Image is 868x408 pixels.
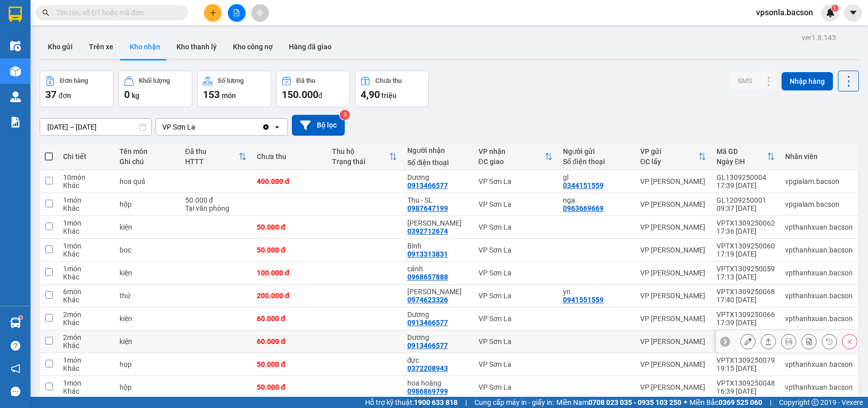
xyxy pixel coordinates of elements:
div: Tại văn phòng [185,204,247,212]
div: 50.000 đ [257,383,322,391]
span: search [42,9,49,16]
div: Khác [63,181,109,190]
span: kg [132,91,139,100]
div: Bình [407,242,468,250]
div: Nhân viên [785,152,853,161]
th: Toggle SortBy [180,143,252,170]
div: VP [PERSON_NAME] [640,200,706,208]
sup: 1 [831,5,839,12]
img: warehouse-icon [10,318,21,328]
div: vpthanhxuan.bacson [785,383,853,391]
div: vpthanhxuan.bacson [785,223,853,231]
div: VP Sơn La [478,383,553,391]
img: logo-vxr [9,7,22,22]
div: VPTX1309250060 [716,242,775,250]
button: SMS [730,72,760,90]
div: VP Sơn La [478,223,553,231]
strong: 0708 023 035 - 0935 103 250 [588,398,681,406]
div: kiện [119,269,175,277]
div: boc [119,246,175,254]
div: VP Sơn La [478,360,553,368]
span: caret-down [849,8,858,17]
div: Người nhận [407,146,468,154]
div: hộp [119,200,175,208]
div: VPTX1309250066 [716,310,775,319]
div: ĐC lấy [640,158,698,166]
div: VPTX1309250062 [716,219,775,227]
div: lý hà [407,219,468,227]
span: ⚪️ [684,400,687,404]
div: Khác [63,387,109,395]
button: Đơn hàng37đơn [40,71,113,107]
div: kiện [119,223,175,231]
span: 153 [203,88,220,101]
div: 1 món [63,379,109,387]
div: Khác [63,250,109,258]
div: VP Sơn La [478,315,553,323]
div: vpthanhxuan.bacson [785,360,853,368]
span: Miền Bắc [690,397,762,408]
div: hộp [119,383,175,391]
th: Toggle SortBy [635,143,711,170]
div: Chưa thu [257,152,322,161]
div: Khối lượng [139,77,170,84]
div: VP [PERSON_NAME] [640,292,706,300]
div: 0344151559 [563,181,604,190]
div: VP Sơn La [478,246,553,254]
div: VP Sơn La [478,200,553,208]
div: Khác [63,273,109,281]
div: 0913466577 [407,341,448,350]
div: 0963669669 [563,204,604,212]
div: Chưa thu [375,77,402,84]
div: Thu - SL [407,196,468,204]
div: vpgialam.bacson [785,177,853,185]
div: VP [PERSON_NAME] [640,337,706,346]
th: Toggle SortBy [473,143,558,170]
div: 1 món [63,265,109,273]
div: kiện [119,315,175,323]
div: Khác [63,296,109,304]
div: 17:13 [DATE] [716,273,775,281]
img: solution-icon [10,117,21,128]
span: Hỗ trợ kỹ thuật: [365,397,458,408]
button: aim [251,4,269,22]
div: VP Sơn La [478,269,553,277]
div: 17:39 [DATE] [716,181,775,190]
div: Dương [407,333,468,341]
span: plus [209,9,217,16]
button: Chưa thu4,90 triệu [355,71,429,107]
strong: 1900 633 818 [414,398,458,406]
div: VP gửi [640,147,698,155]
div: VP nhận [478,147,545,155]
img: warehouse-icon [10,66,21,77]
div: vpthanhxuan.bacson [785,292,853,300]
button: Nhập hàng [782,72,833,90]
div: Giao hàng [761,334,776,349]
span: 1 [833,5,836,12]
div: GL1309250004 [716,173,775,181]
span: 0 [124,88,130,101]
sup: 3 [340,110,350,120]
div: kiện [119,337,175,346]
span: Cung cấp máy in - giấy in: [474,397,554,408]
span: copyright [812,399,819,406]
div: Sửa đơn hàng [740,334,756,349]
div: vpgialam.bacson [785,200,853,208]
input: Select a date range. [40,119,151,135]
div: ĐC giao [478,158,545,166]
div: VPTX1309250048 [716,379,775,387]
div: 17:36 [DATE] [716,227,775,235]
div: 50.000 đ [257,223,322,231]
button: Đã thu150.000đ [276,71,350,107]
div: HTTT [185,158,238,166]
div: gl [563,173,630,181]
div: VP Sơn La [478,177,553,185]
div: ver 1.8.143 [802,32,836,43]
div: GL1209250001 [716,196,775,204]
span: aim [256,9,263,16]
div: Tùng Oanh [407,288,468,296]
button: caret-down [844,4,862,22]
button: Trên xe [81,35,122,59]
div: VPTX1309250068 [716,288,775,296]
div: 1 món [63,219,109,227]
